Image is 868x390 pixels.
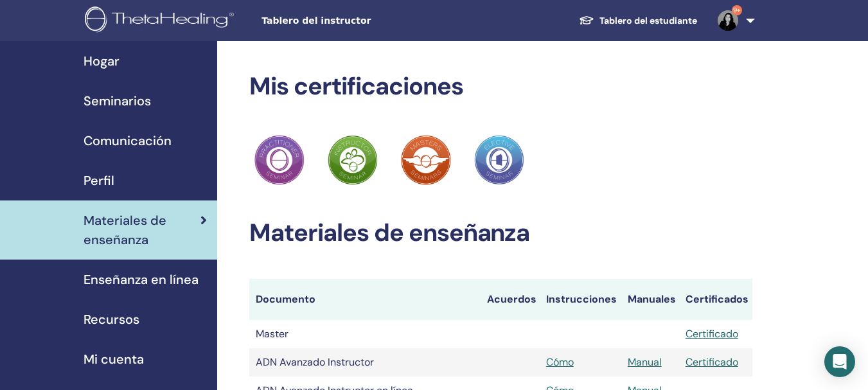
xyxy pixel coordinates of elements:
img: default.jpg [718,10,738,31]
th: Certificados [679,279,752,320]
span: Seminarios [84,91,151,111]
a: Certificado [686,355,738,369]
img: Practitioner [254,135,305,185]
a: Tablero del estudiante [569,9,707,33]
span: Perfil [84,171,114,190]
img: Practitioner [401,135,451,185]
img: Practitioner [474,135,524,185]
a: Certificado [686,327,738,341]
span: Tablero del instructor [261,14,454,28]
span: Materiales de enseñanza [84,211,200,249]
th: Acuerdos [481,279,540,320]
span: Recursos [84,310,139,329]
a: Manual [628,355,662,369]
span: Enseñanza en línea [84,270,199,289]
div: Open Intercom Messenger [824,346,855,377]
th: Manuales [621,279,679,320]
img: logo.png [85,6,238,35]
td: ADN Avanzado Instructor [249,348,481,377]
img: Practitioner [328,135,378,185]
img: graduation-cap-white.svg [579,15,594,26]
th: Documento [249,279,481,320]
span: Hogar [84,51,120,71]
a: Cómo [546,355,574,369]
h2: Mis certificaciones [249,72,752,102]
th: Instrucciones [540,279,621,320]
h2: Materiales de enseñanza [249,218,752,248]
span: 9+ [732,5,742,15]
span: Mi cuenta [84,350,144,369]
td: Master [249,320,481,348]
span: Comunicación [84,131,172,150]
